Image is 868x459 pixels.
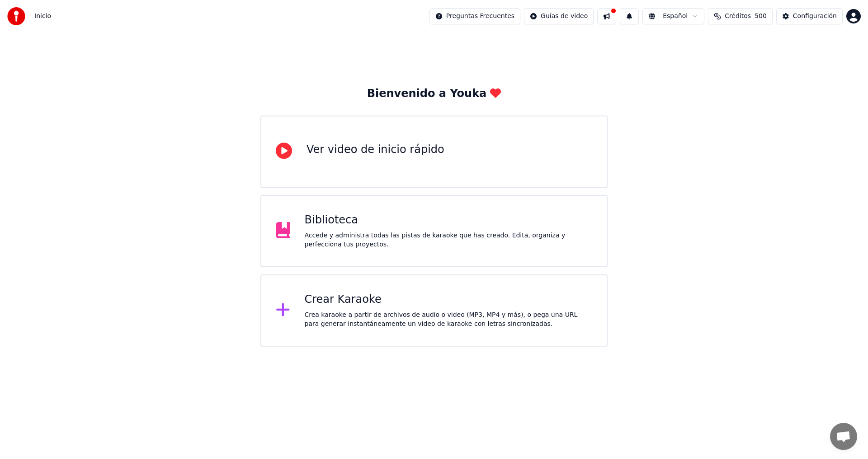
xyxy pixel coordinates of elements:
button: Créditos500 [708,8,773,24]
div: Chat abierto [830,423,857,450]
div: Ver video de inicio rápido [307,143,444,157]
div: Crea karaoke a partir de archivos de audio o video (MP3, MP4 y más), o pega una URL para generar ... [305,311,593,329]
nav: breadcrumb [34,12,51,21]
span: 500 [755,12,767,21]
span: Inicio [34,12,51,21]
div: Biblioteca [305,213,593,227]
div: Crear Karaoke [305,292,593,307]
div: Accede y administra todas las pistas de karaoke que has creado. Edita, organiza y perfecciona tus... [305,231,593,249]
button: Guías de video [524,8,594,24]
button: Configuración [776,8,843,24]
div: Configuración [793,12,837,21]
span: Créditos [725,12,751,21]
button: Preguntas Frecuentes [429,8,520,24]
img: youka [7,7,25,25]
div: Bienvenido a Youka [367,87,501,101]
